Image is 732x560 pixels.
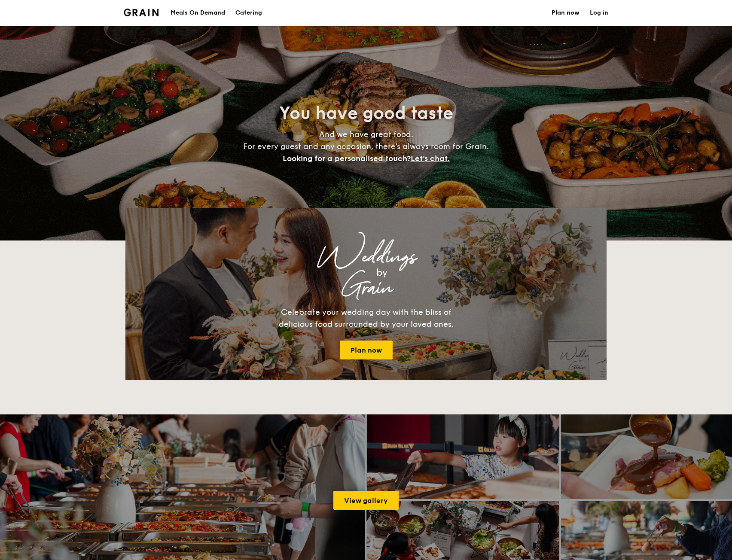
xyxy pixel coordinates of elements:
[201,250,531,265] div: Weddings
[411,154,450,163] span: Let's chat.
[201,280,531,296] div: Grain
[124,9,159,16] a: Logotype
[233,265,531,280] div: by
[340,341,393,359] a: Plan now
[333,491,399,510] a: View gallery
[269,306,463,330] div: Celebrate your wedding day with the bliss of delicious food surrounded by your loved ones.
[125,200,607,208] div: Loading menus magically...
[124,9,159,16] img: Grain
